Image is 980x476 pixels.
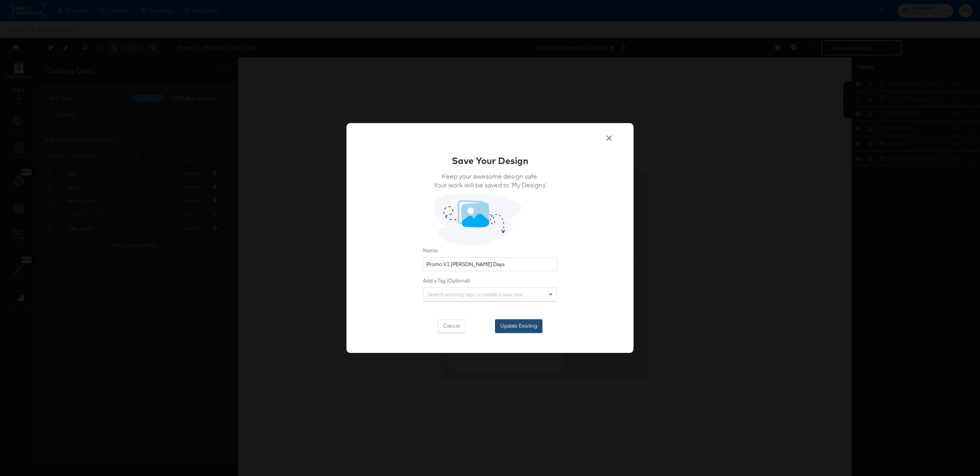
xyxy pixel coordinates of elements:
label: Name: [423,247,557,254]
label: Add a Tag (Optional): [423,277,557,284]
button: Update Existing [495,319,542,333]
button: Cancel [438,319,465,333]
div: Search existing tags or create a new one [423,288,557,301]
span: Your work will be saved to ‘My Designs’ [434,180,547,189]
div: Save Your Design [452,154,528,167]
span: Keep your awesome design safe. [434,172,547,180]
